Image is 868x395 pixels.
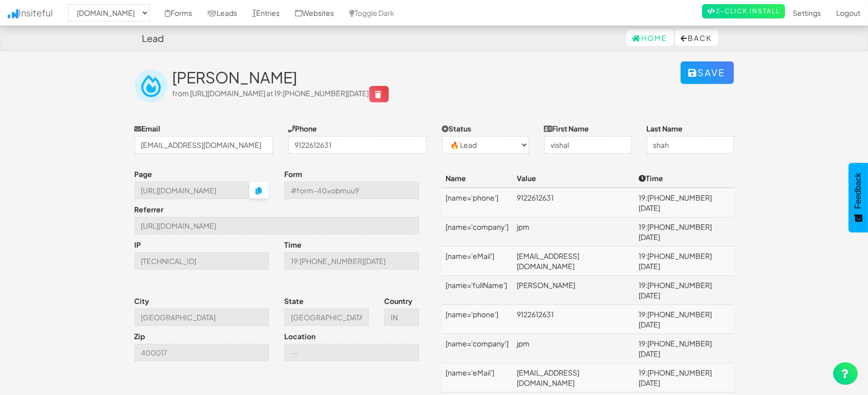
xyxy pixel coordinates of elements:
[513,276,634,305] td: [PERSON_NAME]
[634,188,734,217] td: 19:[PHONE_NUMBER][DATE]
[442,276,513,305] td: [name='fullName']
[142,33,164,43] h4: Lead
[135,309,269,326] input: --
[647,136,734,153] input: Doe
[288,123,317,134] label: Phone
[284,239,302,250] label: Time
[647,123,683,134] label: Last Name
[135,344,269,361] input: --
[135,70,167,102] img: insiteful-lead.png
[442,363,513,392] td: [name='eMail']
[675,30,718,46] button: Back
[135,182,250,199] input: --
[135,252,269,270] input: --
[442,247,513,276] td: [name='eMail']
[849,163,868,232] button: Feedback - Show survey
[513,305,634,334] td: 9122612631
[544,136,631,153] input: John
[634,276,734,305] td: 19:[PHONE_NUMBER][DATE]
[8,9,18,18] img: icon.png
[513,217,634,247] td: jpm
[702,4,785,18] a: 2-Click Install
[626,30,674,46] a: Home
[135,217,419,234] input: --
[634,217,734,247] td: 19:[PHONE_NUMBER][DATE]
[442,169,513,188] th: Name
[284,169,302,179] label: Form
[513,247,634,276] td: [EMAIL_ADDRESS][DOMAIN_NAME]
[284,252,419,270] input: --
[135,204,164,214] label: Referrer
[634,363,734,392] td: 19:[PHONE_NUMBER][DATE]
[135,239,141,250] label: IP
[288,136,427,153] input: (123)-456-7890
[284,296,304,306] label: State
[442,305,513,334] td: [name='phone']
[173,89,389,98] span: from [URL][DOMAIN_NAME] at 19:[PHONE_NUMBER][DATE]
[442,217,513,247] td: [name='company']
[442,188,513,217] td: [name='phone']
[442,123,472,134] label: Status
[284,182,419,199] input: --
[173,69,681,86] h2: [PERSON_NAME]
[384,309,419,326] input: --
[384,296,412,306] label: Country
[284,331,315,341] label: Location
[634,305,734,334] td: 19:[PHONE_NUMBER][DATE]
[854,173,863,209] span: Feedback
[284,309,369,326] input: --
[135,331,145,341] label: Zip
[135,296,150,306] label: City
[634,334,734,363] td: 19:[PHONE_NUMBER][DATE]
[513,363,634,392] td: [EMAIL_ADDRESS][DOMAIN_NAME]
[442,334,513,363] td: [name='company']
[634,247,734,276] td: 19:[PHONE_NUMBER][DATE]
[135,136,273,153] input: j@doe.com
[681,61,734,84] button: Save
[135,123,161,134] label: Email
[513,169,634,188] th: Value
[544,123,589,134] label: First Name
[513,334,634,363] td: jpm
[513,188,634,217] td: 9122612631
[634,169,734,188] th: Time
[284,344,419,361] input: --
[135,169,153,179] label: Page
